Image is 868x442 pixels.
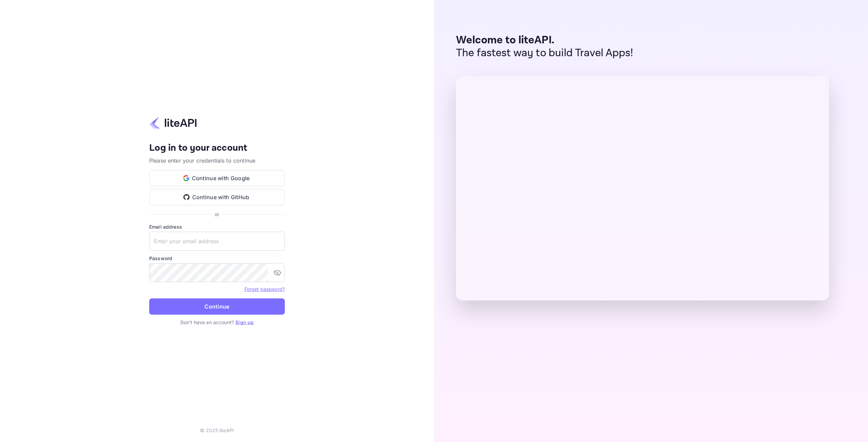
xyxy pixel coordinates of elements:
button: Continue with GitHub [149,189,285,205]
label: Email address [149,223,285,230]
button: Continue with Google [149,170,285,186]
p: Please enter your credentials to continue [149,156,285,165]
h4: Log in to your account [149,142,285,154]
button: Continue [149,298,285,315]
a: Sign up [235,319,254,325]
p: or [215,211,219,218]
button: toggle password visibility [271,266,284,279]
p: Welcome to liteAPI. [456,34,633,47]
label: Password [149,255,285,262]
a: Forget password? [244,286,285,292]
p: Don't have an account? [149,319,285,326]
a: Forget password? [244,286,285,292]
p: © 2025 liteAPI [200,427,234,434]
img: liteAPI Dashboard Preview [456,76,829,300]
input: Enter your email address [149,232,285,251]
p: The fastest way to build Travel Apps! [456,47,633,60]
img: liteapi [149,116,197,129]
